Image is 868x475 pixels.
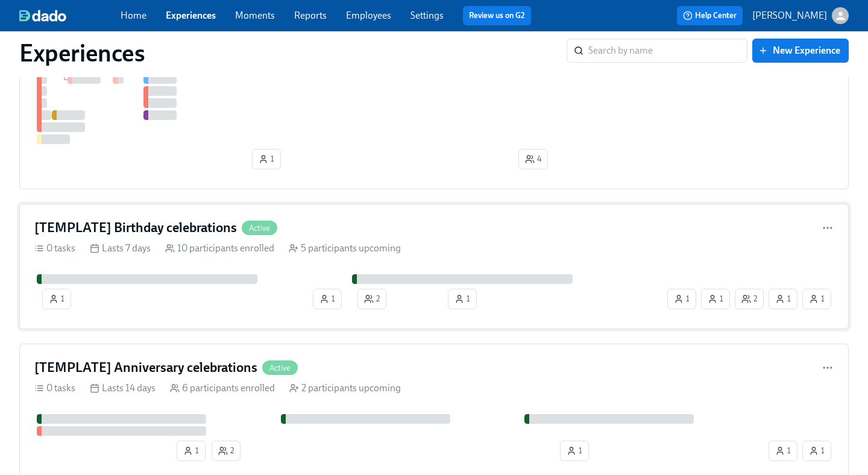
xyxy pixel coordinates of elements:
[19,10,66,22] img: dado
[560,441,589,461] button: 1
[588,39,747,63] input: Search by name
[90,382,156,395] div: Lasts 14 days
[752,7,849,24] button: [PERSON_NAME]
[49,293,64,305] span: 1
[752,9,827,22] p: [PERSON_NAME]
[701,289,730,309] button: 1
[677,6,743,25] button: Help Center
[34,242,75,255] div: 0 tasks
[567,445,582,457] span: 1
[34,219,237,237] h4: [TEMPLATE] Birthday celebrations
[364,293,380,305] span: 2
[761,45,840,57] span: New Experience
[667,289,696,309] button: 1
[410,10,444,21] a: Settings
[165,242,274,255] div: 10 participants enrolled
[769,441,797,461] button: 1
[346,10,391,21] a: Employees
[775,445,791,457] span: 1
[775,293,791,305] span: 1
[809,293,825,305] span: 1
[809,445,825,457] span: 1
[177,441,206,461] button: 1
[708,293,723,305] span: 1
[170,382,275,395] div: 6 participants enrolled
[19,204,849,329] a: [TEMPLATE] Birthday celebrationsActive0 tasks Lasts 7 days 10 participants enrolled 5 participant...
[262,363,298,373] span: Active
[34,359,257,377] h4: [TEMPLATE] Anniversary celebrations
[802,441,831,461] button: 1
[19,39,145,68] h1: Experiences
[674,293,690,305] span: 1
[252,149,281,169] button: 1
[313,289,342,309] button: 1
[166,10,216,21] a: Experiences
[183,445,199,457] span: 1
[289,242,401,255] div: 5 participants upcoming
[463,6,531,25] button: Review us on G2
[90,242,151,255] div: Lasts 7 days
[769,289,797,309] button: 1
[802,289,831,309] button: 1
[683,10,737,22] span: Help Center
[319,293,335,305] span: 1
[294,10,327,21] a: Reports
[525,153,541,165] span: 4
[469,10,525,22] a: Review us on G2
[735,289,764,309] button: 2
[518,149,548,169] button: 4
[242,224,277,233] span: Active
[752,39,849,63] button: New Experience
[121,10,146,21] a: Home
[235,10,275,21] a: Moments
[42,289,71,309] button: 1
[454,293,470,305] span: 1
[212,441,241,461] button: 2
[19,10,121,22] a: dado
[741,293,757,305] span: 2
[357,289,386,309] button: 2
[289,382,401,395] div: 2 participants upcoming
[218,445,234,457] span: 2
[34,382,75,395] div: 0 tasks
[259,153,274,165] span: 1
[448,289,477,309] button: 1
